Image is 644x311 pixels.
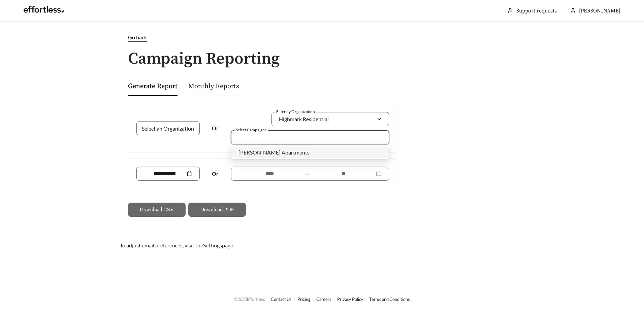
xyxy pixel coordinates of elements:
a: Monthly Reports [188,82,239,91]
strong: Or [212,170,219,177]
a: Contact Us [271,297,292,302]
span: to [304,171,310,177]
a: Settings [203,242,222,248]
a: Careers [316,297,331,302]
a: Privacy Policy [337,297,363,302]
strong: Or [212,125,219,131]
h1: Campaign Reporting [120,50,524,68]
span: swap-right [304,171,310,177]
a: Support requests [516,7,557,14]
span: © 2025 Effortless [234,297,265,302]
span: [PERSON_NAME] [579,7,620,14]
span: Go back [128,34,147,40]
span: To adjust email preferences, visit the page. [120,242,234,248]
span: Highmark Residential [279,116,329,122]
a: Pricing [297,297,311,302]
a: Terms and Conditions [369,297,410,302]
a: Go back [120,33,524,42]
button: Download PDF [188,203,246,217]
a: Generate Report [128,82,178,91]
button: Download CSV [128,203,186,217]
span: [PERSON_NAME] Apartments [238,149,310,155]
